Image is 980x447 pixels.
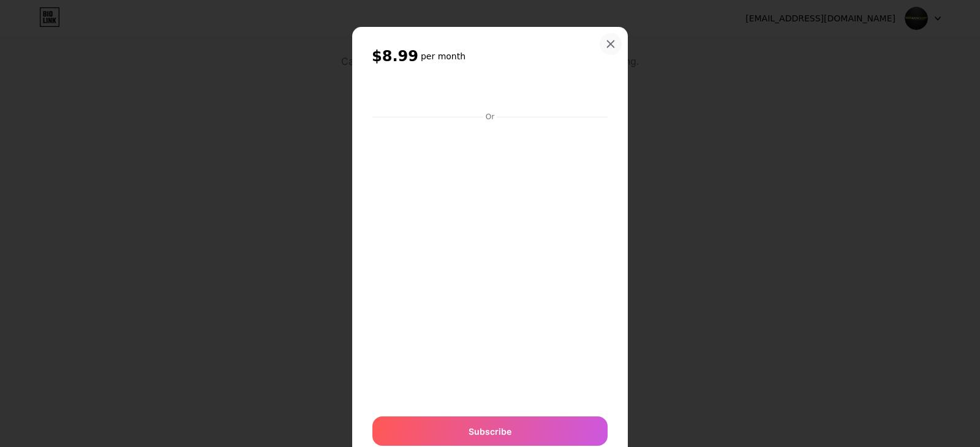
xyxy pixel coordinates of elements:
iframe: Bingkai tombol pembayaran aman [372,79,608,108]
iframe: Bingkai input pembayaran aman [370,123,610,404]
div: Or [483,112,497,122]
h6: per month [421,50,466,62]
span: Subscribe [469,425,511,438]
span: $8.99 [372,46,418,66]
